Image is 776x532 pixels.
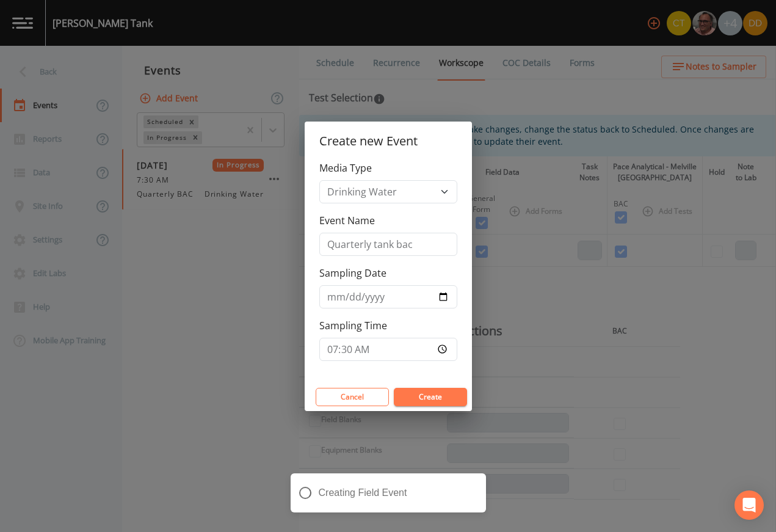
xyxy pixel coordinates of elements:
[319,213,375,228] label: Event Name
[305,122,472,161] h2: Create new Event
[734,490,764,520] div: Open Intercom Messenger
[291,473,486,512] div: Creating Field Event
[394,388,467,406] button: Create
[319,161,372,175] label: Media Type
[316,388,389,406] button: Cancel
[319,266,386,280] label: Sampling Date
[319,318,387,333] label: Sampling Time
